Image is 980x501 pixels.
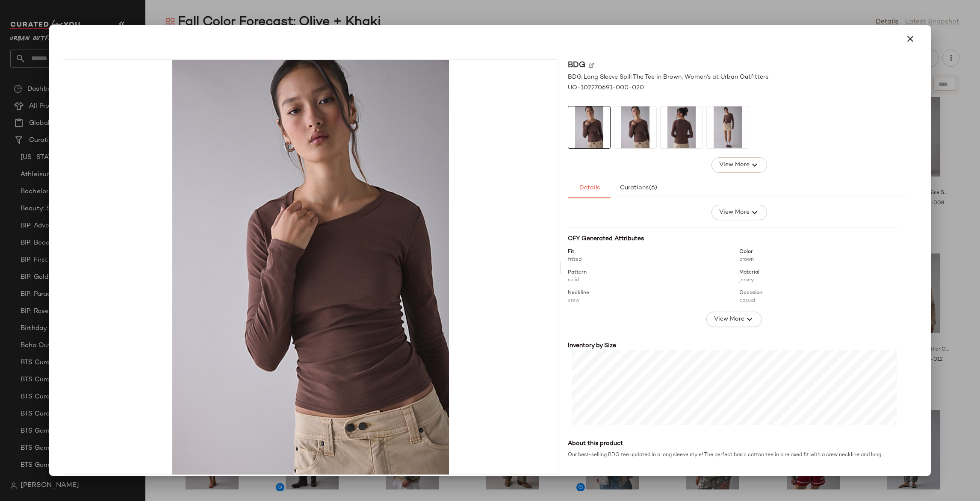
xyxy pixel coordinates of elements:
[706,312,762,327] button: View More
[711,157,767,173] button: View More
[63,60,558,474] img: 102270691_020_b
[568,451,900,498] div: Our best-selling BDG tee updated in a long sleeve style! The perfect basic cotton tee in a relaxe...
[568,106,610,148] img: 102270691_020_b
[568,73,768,82] span: BDG Long Sleeve Spill The Tee in Brown, Women's at Urban Outfitters
[707,106,749,148] img: 102270691_020_b3
[719,207,750,218] span: View More
[568,83,644,92] span: UO-102270691-000-020
[568,439,900,448] div: About this product
[719,160,750,170] span: View More
[649,185,657,192] span: (6)
[714,314,744,324] span: View More
[711,205,767,220] button: View More
[568,341,900,350] div: Inventory by Size
[568,234,900,243] div: CFY Generated Attributes
[620,185,658,192] span: Curations
[589,62,594,68] img: svg%3e
[661,106,703,148] img: 102270691_020_b2
[579,185,599,192] span: Details
[568,59,585,71] span: BDG
[614,106,656,148] img: 102270691_020_b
